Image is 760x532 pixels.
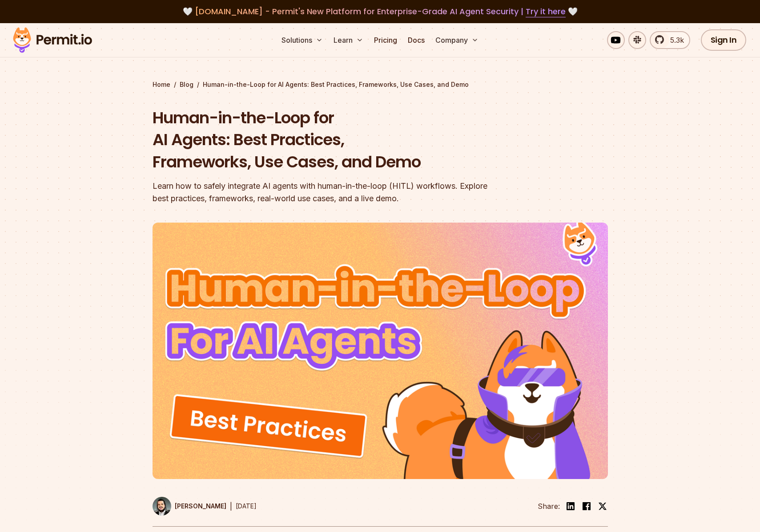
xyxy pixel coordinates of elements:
[538,501,560,512] li: Share:
[9,25,96,55] img: Permit logo
[236,502,257,510] time: [DATE]
[153,497,171,516] img: Gabriel L. Manor
[650,31,690,49] a: 5.3k
[153,80,170,89] a: Home
[565,501,576,512] img: linkedin
[701,29,747,51] a: Sign In
[153,180,494,205] div: Learn how to safely integrate AI agents with human-in-the-loop (HITL) workflows. Explore best pra...
[330,31,367,49] button: Learn
[153,497,226,516] a: [PERSON_NAME]
[278,31,326,49] button: Solutions
[404,31,428,49] a: Docs
[230,501,232,512] div: |
[195,6,566,17] span: [DOMAIN_NAME] - Permit's New Platform for Enterprise-Grade AI Agent Security |
[598,502,607,511] img: twitter
[153,223,608,479] img: Human-in-the-Loop for AI Agents: Best Practices, Frameworks, Use Cases, and Demo
[526,6,566,17] a: Try it here
[180,80,193,89] a: Blog
[153,107,494,173] h1: Human-in-the-Loop for AI Agents: Best Practices, Frameworks, Use Cases, and Demo
[432,31,482,49] button: Company
[21,5,739,18] div: 🤍 🤍
[665,35,684,45] span: 5.3k
[153,80,608,89] div: / /
[581,501,592,512] img: facebook
[175,502,226,511] p: [PERSON_NAME]
[370,31,401,49] a: Pricing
